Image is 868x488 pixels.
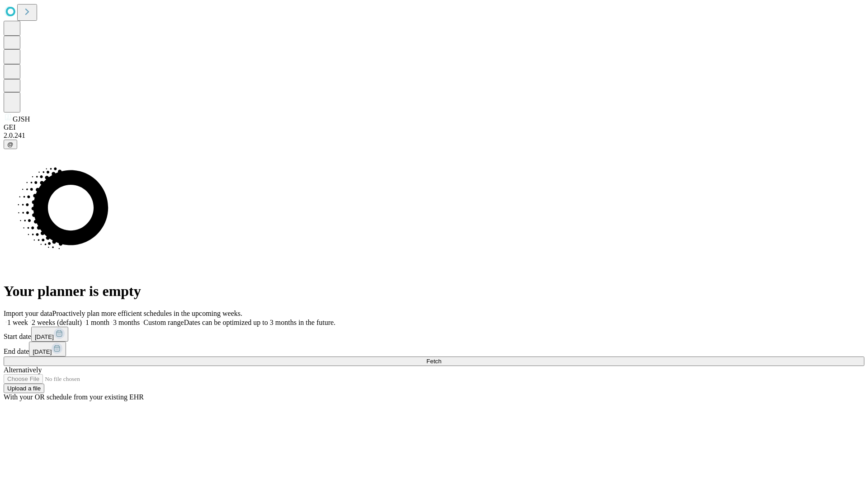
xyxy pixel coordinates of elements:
button: Fetch [4,357,864,366]
span: [DATE] [35,333,54,340]
button: [DATE] [31,327,68,342]
div: 2.0.241 [4,131,864,140]
span: 1 month [85,319,109,326]
span: Proactively plan more efficient schedules in the upcoming weeks. [52,310,242,317]
div: End date [4,342,864,357]
span: Custom range [143,319,184,326]
button: @ [4,140,17,149]
div: GEI [4,123,864,131]
span: Alternatively [4,366,42,374]
button: Upload a file [4,384,44,393]
div: Start date [4,327,864,342]
span: 2 weeks (default) [32,319,82,326]
span: Fetch [426,358,441,365]
h1: Your planner is empty [4,283,864,300]
span: With your OR schedule from your existing EHR [4,393,144,401]
span: Import your data [4,310,52,317]
span: [DATE] [33,348,52,355]
span: @ [7,141,14,148]
span: 1 week [7,319,28,326]
button: [DATE] [29,342,66,357]
span: GJSH [13,115,30,123]
span: Dates can be optimized up to 3 months in the future. [184,319,335,326]
span: 3 months [113,319,140,326]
